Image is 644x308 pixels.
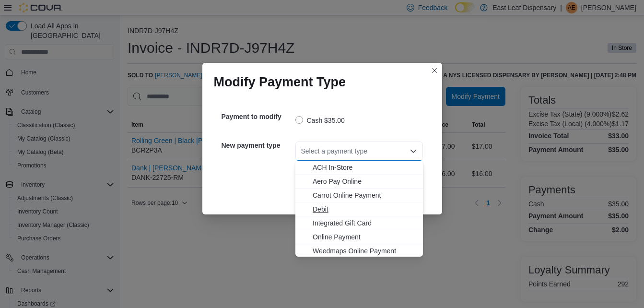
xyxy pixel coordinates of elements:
[313,246,417,256] span: Weedmaps Online Payment
[295,161,423,258] div: Choose from the following options
[313,163,417,172] span: ACH In-Store
[295,244,423,258] button: Weedmaps Online Payment
[295,115,345,126] label: Cash $35.00
[295,161,423,175] button: ACH In-Store
[295,189,423,202] button: Carrot Online Payment
[222,107,293,126] h5: Payment to modify
[313,177,417,186] span: Aero Pay Online
[295,202,423,216] button: Debit
[410,147,417,155] button: Close list of options
[313,190,417,200] span: Carrot Online Payment
[313,218,417,228] span: Integrated Gift Card
[301,145,302,157] input: Accessible screen reader label
[313,204,417,214] span: Debit
[295,230,423,244] button: Online Payment
[214,74,346,90] h1: Modify Payment Type
[313,232,417,242] span: Online Payment
[295,216,423,230] button: Integrated Gift Card
[222,136,293,155] h5: New payment type
[295,175,423,189] button: Aero Pay Online
[429,65,440,76] button: Closes this modal window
